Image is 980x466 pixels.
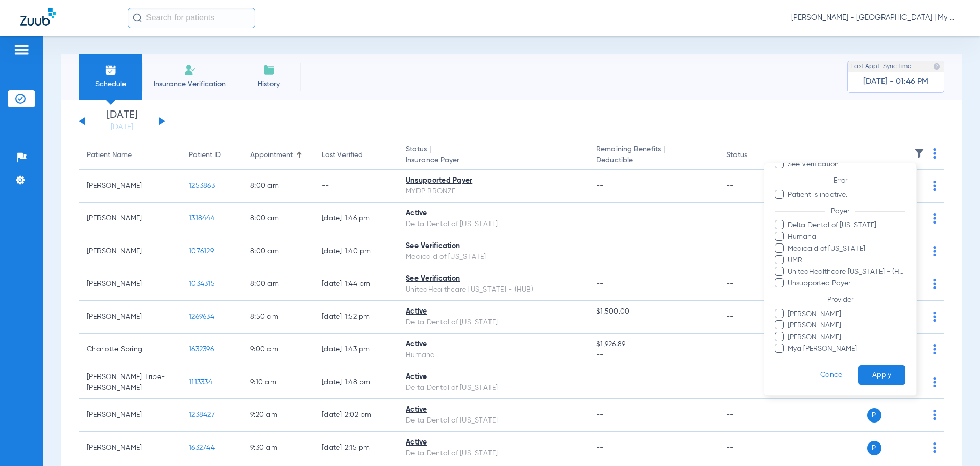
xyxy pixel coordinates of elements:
span: Humana [787,232,905,242]
span: UMR [787,255,905,266]
span: [PERSON_NAME] [787,320,905,331]
span: UnitedHealthcare [US_STATE] - (HUB) [787,267,905,277]
span: Error [827,177,853,184]
label: See Verification [775,159,905,170]
span: Delta Dental of [US_STATE] [787,220,905,231]
span: Payer [824,208,855,215]
span: Medicaid of [US_STATE] [787,243,905,254]
span: [PERSON_NAME] [787,332,905,343]
span: Mya [PERSON_NAME] [787,344,905,354]
button: Cancel [806,365,858,385]
span: Unsupported Payer [787,278,905,289]
span: [PERSON_NAME] [787,309,905,320]
button: Apply [858,365,905,385]
iframe: Chat Widget [929,417,980,466]
span: Provider [821,296,860,303]
span: Patient is inactive. [787,190,905,201]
